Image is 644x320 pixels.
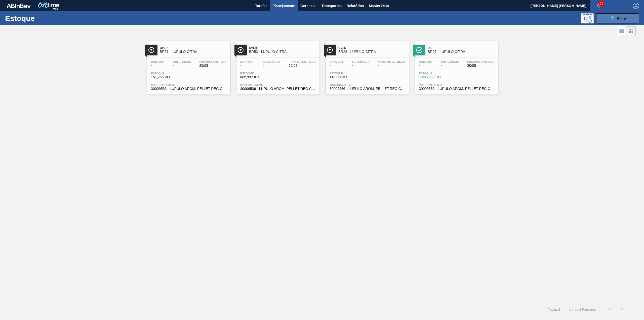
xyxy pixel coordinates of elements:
span: 25/09 [289,64,316,68]
span: 1 - 4 de 4 Registros [568,308,596,311]
img: Ícone [148,47,154,53]
span: 151,755 KG [151,75,186,79]
span: 110,000 KG [330,75,365,79]
span: BR51 - LÚPULO CITRA [160,50,228,54]
span: 30009536 - LUPULO AROM. PELLET REG CITRA US [330,87,405,91]
span: - [330,64,343,68]
img: Ícone [327,47,333,53]
img: Logout [633,3,639,9]
span: Over [249,46,317,49]
span: Suficiência [173,60,191,63]
span: Ok [428,46,496,49]
span: - [262,64,280,68]
span: Transportes [321,3,342,9]
span: Planejamento [272,3,295,9]
span: Próxima Entrega [289,60,316,63]
span: Filtro [617,16,626,20]
a: ÍconeOkBR07 - LÚPULO CITRAData out-Suficiência-Próxima Entrega30/09Estoque1.298,550 KGMaterial at... [411,37,501,94]
img: TNhmsLtSVTkK8tSr43FrP2fwEKptu5GPRR3wAAAABJRU5ErkJggg== [7,4,31,8]
span: Data out [419,60,433,63]
div: Visão em Cards [626,26,636,36]
span: Estoque [419,72,454,75]
span: Relatórios [347,3,364,9]
span: - [441,64,459,68]
span: BR23 - LÚPULO CITRA [338,50,406,54]
span: Suficiência [441,60,459,63]
img: userActions [617,3,623,9]
button: Notificações [590,2,607,9]
h1: Estoque [5,15,83,21]
span: Tarefas [255,3,267,9]
span: Material ativo [419,83,494,86]
span: 1.298,550 KG [419,75,454,79]
span: BR07 - LÚPULO CITRA [428,50,496,54]
span: Próxima Entrega [199,60,226,63]
span: Master Data [369,3,389,9]
span: - [352,64,369,68]
span: - [378,64,405,68]
span: 30009536 - LUPULO AROM. PELLET REG CITRA US [419,87,494,91]
span: Data out [240,60,254,63]
button: > [616,303,628,316]
span: Data out [151,60,165,63]
button: Filtro [596,13,639,23]
span: Gerencial [300,3,316,9]
span: - [240,64,254,68]
div: Pogramando: nenhum usuário selecionado [581,13,594,23]
span: Estoque [151,72,186,75]
span: Estoque [240,72,275,75]
span: Suficiência [352,60,369,63]
span: 72 [599,1,604,7]
span: Material ativo [330,83,405,86]
span: Próxima Entrega [467,60,494,63]
span: Material ativo [151,83,226,86]
span: BR53 - LÚPULO CITRA [249,50,317,54]
span: - [419,64,433,68]
span: Over [160,46,228,49]
span: Data out [330,60,343,63]
span: 30/09 [467,64,494,68]
span: 30009536 - LUPULO AROM. PELLET REG CITRA US [240,87,316,91]
a: ÍconeOverBR23 - LÚPULO CITRAData out-Suficiência-Próxima Entrega-Estoque110,000 KGMaterial ativo3... [322,37,411,94]
a: ÍconeOverBR51 - LÚPULO CITRAData out-Suficiência-Próxima Entrega25/09Estoque151,755 KGMaterial at... [143,37,233,94]
span: Over [338,46,406,49]
span: Próxima Entrega [378,60,405,63]
a: ÍconeOverBR53 - LÚPULO CITRAData out-Suficiência-Próxima Entrega25/09Estoque862,337 KGMaterial at... [233,37,322,94]
span: - [151,64,165,68]
img: Ícone [237,47,244,53]
span: 862,337 KG [240,75,275,79]
span: 30009536 - LUPULO AROM. PELLET REG CITRA US [151,87,226,91]
img: Ícone [416,47,422,53]
span: 25/09 [199,64,226,68]
button: < [603,303,616,316]
span: Estoque [330,72,365,75]
span: Material ativo [240,83,316,86]
span: Página : 1 [548,308,560,311]
div: Visão em Lista [617,26,626,36]
span: - [173,64,191,68]
span: Suficiência [262,60,280,63]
